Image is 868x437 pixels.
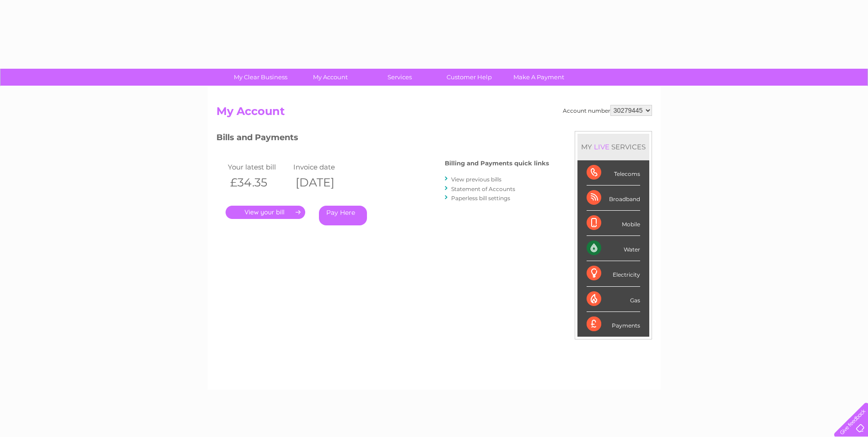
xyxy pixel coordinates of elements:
[563,105,652,116] div: Account number
[362,69,437,86] a: Services
[587,186,640,211] div: Broadband
[319,206,367,225] a: Pay Here
[587,211,640,236] div: Mobile
[445,160,549,167] h4: Billing and Payments quick links
[291,173,357,192] th: [DATE]
[216,105,652,122] h2: My Account
[451,186,515,192] a: Statement of Accounts
[587,312,640,337] div: Payments
[223,69,298,86] a: My Clear Business
[587,236,640,261] div: Water
[587,261,640,286] div: Electricity
[451,195,510,202] a: Paperless bill settings
[587,287,640,312] div: Gas
[587,160,640,186] div: Telecoms
[501,69,577,86] a: Make A Payment
[291,161,357,173] td: Invoice date
[451,176,501,183] a: View previous bills
[226,206,305,219] a: .
[216,131,549,147] h3: Bills and Payments
[226,161,291,173] td: Your latest bill
[577,134,649,160] div: MY SERVICES
[592,142,611,151] div: LIVE
[431,69,507,86] a: Customer Help
[226,173,291,192] th: £34.35
[292,69,368,86] a: My Account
